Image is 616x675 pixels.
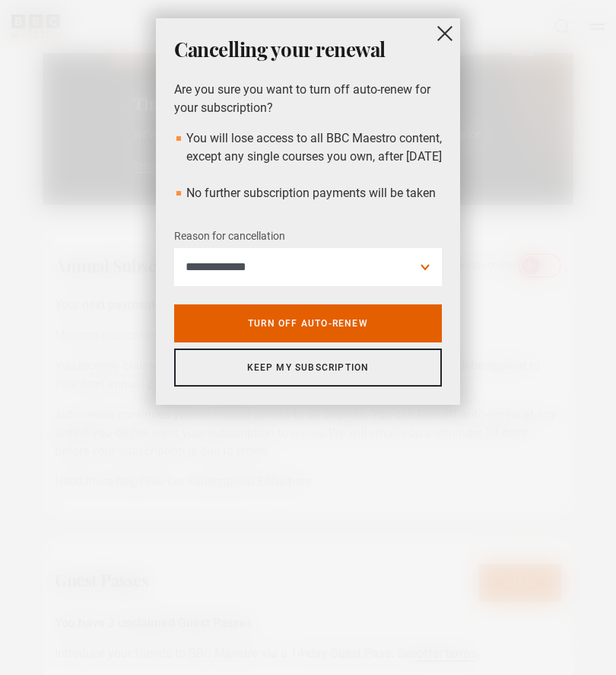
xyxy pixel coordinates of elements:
[174,349,442,387] a: Keep my subscription
[174,304,442,342] a: Turn off auto-renew
[174,81,442,117] p: Are you sure you want to turn off auto-renew for your subscription?
[174,129,442,166] li: You will lose access to all BBC Maestro content, except any single courses you own, after [DATE]
[174,37,442,62] h2: Cancelling your renewal
[174,228,285,246] label: Reason for cancellation
[430,18,460,49] button: close
[174,184,442,202] li: No further subscription payments will be taken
